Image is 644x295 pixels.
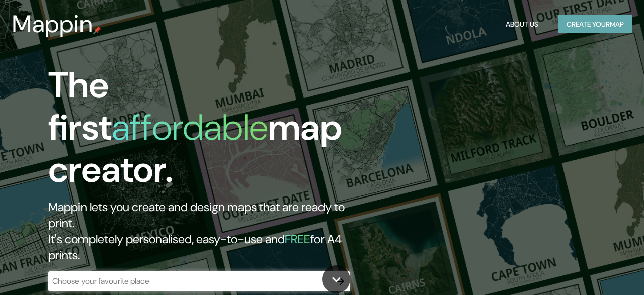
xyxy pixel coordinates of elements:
[48,199,370,263] h2: Mappin lets you create and design maps that are ready to print. It's completely personalised, eas...
[48,275,330,287] input: Choose your favourite place
[93,26,101,34] img: mappin-pin
[285,231,310,247] h5: FREE
[558,15,632,34] button: Create yourmap
[48,64,370,199] h1: The first map creator.
[112,104,268,151] h1: affordable
[554,256,633,284] iframe: Help widget launcher
[502,15,542,34] button: About Us
[12,10,93,38] h3: Mappin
